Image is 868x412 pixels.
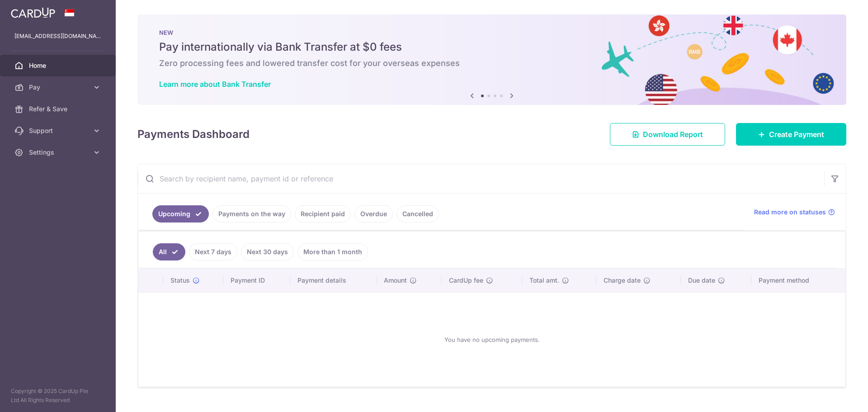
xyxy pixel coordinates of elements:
span: Charge date [604,276,641,285]
a: Read more on statuses [754,208,835,217]
span: Status [170,276,190,285]
h6: Zero processing fees and lowered transfer cost for your overseas expenses [159,58,825,69]
th: Payment details [290,269,377,292]
span: CardUp fee [449,276,483,285]
a: Recipient paid [295,205,351,223]
span: Read more on statuses [754,208,826,217]
p: NEW [159,29,825,36]
a: Next 30 days [241,243,294,260]
img: Bank transfer banner [137,14,846,105]
span: Create Payment [769,129,824,140]
a: Overdue [354,205,393,223]
th: Payment method [751,269,845,292]
a: Upcoming [152,205,209,223]
a: More than 1 month [297,243,368,260]
a: Create Payment [736,123,846,146]
th: Payment ID [223,269,290,292]
img: CardUp [11,7,55,18]
span: Refer & Save [29,104,89,114]
span: Support [29,126,89,135]
span: Home [29,61,89,70]
span: Due date [688,276,715,285]
span: Amount [384,276,407,285]
span: Total amt. [529,276,559,285]
input: Search by recipient name, payment id or reference [138,164,824,193]
span: Settings [29,148,89,157]
a: Cancelled [396,205,439,223]
a: Payments on the way [212,205,291,223]
a: Learn more about Bank Transfer [159,80,271,89]
p: [EMAIL_ADDRESS][DOMAIN_NAME] [14,32,101,41]
h4: Payments Dashboard [137,126,250,142]
a: Next 7 days [189,243,237,260]
a: Download Report [610,123,725,146]
span: Pay [29,83,89,92]
h5: Pay internationally via Bank Transfer at $0 fees [159,40,825,54]
a: All [153,243,185,260]
div: You have no upcoming payments. [149,300,835,379]
span: Download Report [643,129,703,140]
